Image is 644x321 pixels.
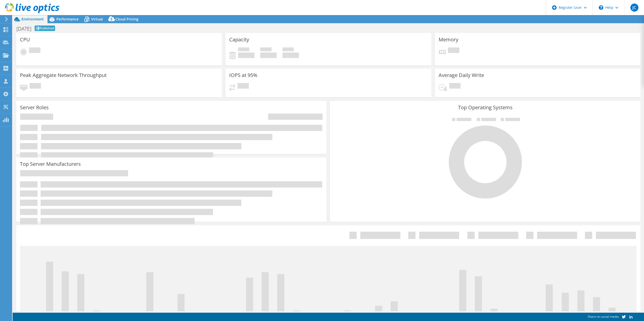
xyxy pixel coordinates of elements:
[115,17,138,21] span: Cloud Pricing
[588,314,619,319] span: Share on social media
[20,105,49,110] h3: Server Roles
[237,83,249,90] span: Pending
[260,52,277,58] h4: 0 GiB
[238,52,254,58] h4: 0 GiB
[448,47,459,54] span: Pending
[29,47,40,54] span: Pending
[282,47,294,52] span: Total
[439,72,484,78] h3: Average Daily Write
[282,52,299,58] h4: 0 GiB
[30,83,41,90] span: Pending
[630,4,638,12] span: JC
[21,17,44,21] span: Environment
[334,105,636,110] h3: Top Operating Systems
[20,37,30,42] h3: CPU
[20,161,81,167] h3: Top Server Manufacturers
[35,25,55,31] span: Published
[449,83,461,90] span: Pending
[260,47,272,52] span: Free
[439,37,458,42] h3: Memory
[229,72,257,78] h3: IOPS at 95%
[238,47,249,52] span: Used
[56,17,79,21] span: Performance
[91,17,103,21] span: Virtual
[229,37,249,42] h3: Capacity
[599,5,603,10] svg: \n
[20,72,107,78] h3: Peak Aggregate Network Throughput
[16,26,31,31] h1: [DATE]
